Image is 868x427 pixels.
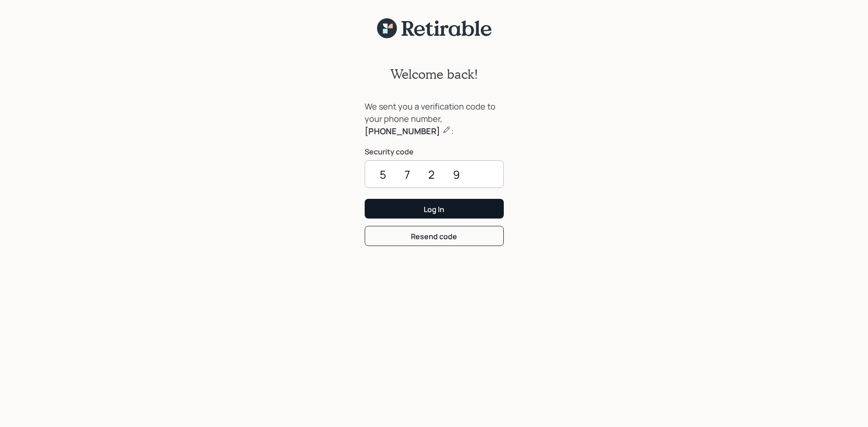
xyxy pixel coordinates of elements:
button: Log In [365,199,504,219]
button: Resend code [365,226,504,246]
input: •••• [365,160,504,188]
div: Resend code [411,231,457,241]
div: We sent you a verification code to your phone number, : [365,100,504,137]
b: [PHONE_NUMBER] [365,126,440,137]
h2: Welcome back! [390,66,478,82]
label: Security code [365,147,504,157]
div: Log In [424,204,444,214]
